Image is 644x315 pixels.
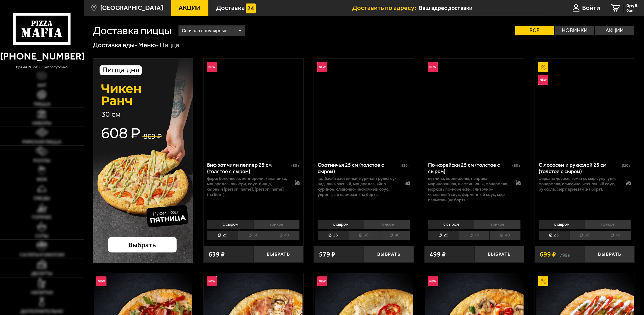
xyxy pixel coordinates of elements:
li: 25 [318,231,348,240]
span: Дополнительно [20,309,63,314]
span: Доставка [216,5,245,11]
li: тонкое [585,220,631,229]
span: 499 ₽ [429,251,446,258]
li: 25 [428,231,459,240]
span: 480 г [291,163,300,168]
li: 30 [459,231,489,240]
span: Санкт-Петербург, Альпийский переулок, 16 [419,3,548,13]
li: тонкое [474,220,520,229]
a: НовинкаБиф хот чили пеппер 25 см (толстое с сыром) [204,59,303,157]
img: Новинка [317,62,327,72]
input: Ваш адрес доставки [419,3,548,13]
span: 579 ₽ [319,251,335,258]
button: Выбрать [364,246,414,262]
p: колбаски охотничьи, куриная грудка су-вид, лук красный, моцарелла, яйцо куриное, сливочно-чесночн... [318,176,399,197]
s: 799 ₽ [560,251,570,258]
li: с сыром [428,220,474,229]
li: с сыром [318,220,364,229]
span: 699 ₽ [540,251,556,258]
span: Хит [37,83,47,88]
li: с сыром [207,220,253,229]
p: фарш из лосося, томаты, сыр сулугуни, моцарелла, сливочно-чесночный соус, руккола, сыр пармезан (... [539,176,620,192]
span: Обеды [34,196,50,201]
div: С лососем и рукколой 25 см (толстое с сыром) [539,162,621,175]
li: 30 [348,231,379,240]
a: Доставка еды- [93,41,137,49]
span: WOK [37,177,47,182]
span: Войти [582,5,600,11]
a: НовинкаПо-корейски 25 см (толстое с сыром) [424,59,524,157]
div: По-корейски 25 см (толстое с сыром) [428,162,510,175]
span: Наборы [32,121,51,126]
a: Меню- [138,41,159,49]
img: 15daf4d41897b9f0e9f617042186c801.svg [246,3,256,13]
span: Римская пицца [22,140,61,144]
span: Десерты [31,271,52,276]
div: Охотничья 25 см (толстое с сыром) [318,162,400,175]
span: 0 руб. [627,3,639,8]
label: Акции [595,26,634,35]
img: Новинка [317,276,327,286]
span: Роллы [33,158,50,163]
span: Доставить по адресу: [352,5,419,11]
span: Напитки [31,290,53,295]
li: 40 [600,231,631,240]
li: 40 [269,231,300,240]
span: Супы [35,234,48,239]
a: АкционныйНовинкаС лососем и рукколой 25 см (толстое с сыром) [535,59,635,157]
img: Новинка [428,62,438,72]
li: 25 [207,231,238,240]
label: Новинки [555,26,594,35]
button: Выбрать [474,246,524,262]
li: 40 [489,231,520,240]
span: Акции [179,5,201,11]
p: фарш болоньезе, пепперони, халапеньо, моцарелла, лук фри, соус-пицца, сырный [PERSON_NAME], [PERS... [207,176,288,197]
li: 30 [569,231,600,240]
span: 520 г [622,163,631,168]
span: Салаты и закуски [20,253,64,257]
span: 480 г [512,163,521,168]
img: Акционный [538,62,548,72]
a: НовинкаОхотничья 25 см (толстое с сыром) [314,59,414,157]
span: 430 г [401,163,410,168]
span: Сначала популярные [182,24,227,37]
li: тонкое [253,220,300,229]
img: Акционный [538,276,548,286]
span: 0 шт. [627,9,639,13]
div: Пицца [160,41,179,49]
p: ветчина, корнишоны, паприка маринованная, шампиньоны, моцарелла, морковь по-корейски, сливочно-че... [428,176,509,203]
img: Новинка [96,276,106,286]
img: Новинка [207,276,217,286]
button: Выбрать [253,246,303,262]
div: Биф хот чили пеппер 25 см (толстое с сыром) [207,162,289,175]
li: тонкое [364,220,410,229]
button: Выбрать [585,246,635,262]
span: Пицца [34,102,50,107]
h1: Доставка пиццы [93,25,172,36]
li: 25 [539,231,569,240]
li: с сыром [539,220,585,229]
span: [GEOGRAPHIC_DATA] [100,5,163,11]
img: Новинка [538,75,548,85]
span: Горячее [32,215,52,220]
img: Новинка [207,62,217,72]
img: Новинка [428,276,438,286]
li: 30 [238,231,269,240]
li: 40 [379,231,410,240]
span: 639 ₽ [208,251,225,258]
label: Все [515,26,554,35]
